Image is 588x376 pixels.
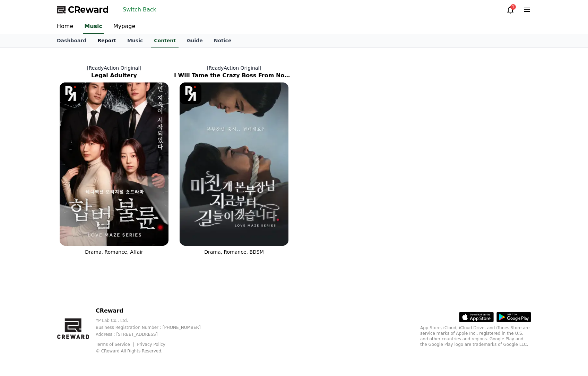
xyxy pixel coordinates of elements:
p: App Store, iCloud, iCloud Drive, and iTunes Store are service marks of Apple Inc., registered in ... [420,325,531,347]
span: Drama, Romance, BDSM [204,249,264,255]
a: Music [122,34,148,47]
a: Mypage [108,19,141,34]
a: CReward [57,4,109,15]
p: CReward [96,307,212,315]
a: Report [92,34,122,47]
p: Business Registration Number : [PHONE_NUMBER] [96,325,212,330]
img: I Will Tame the Crazy Boss From Now On [180,82,288,246]
a: Home [51,19,79,34]
h2: Legal Adultery [54,71,174,80]
a: Terms of Service [96,342,135,347]
h2: I Will Tame the Crazy Boss From Now On [174,71,294,80]
a: [ReadyAction Original] I Will Tame the Crazy Boss From Now On I Will Tame the Crazy Boss From Now... [174,59,294,261]
p: YP Lab Co., Ltd. [96,318,212,323]
a: Content [151,34,179,47]
div: 1 [510,4,516,10]
button: Switch Back [120,4,159,15]
a: 1 [506,6,514,14]
img: [object Object] Logo [180,82,201,104]
a: [ReadyAction Original] Legal Adultery Legal Adultery [object Object] Logo Drama, Romance, Affair [54,59,174,261]
a: Dashboard [51,34,92,47]
span: Drama, Romance, Affair [85,249,143,255]
p: © CReward All Rights Reserved. [96,348,212,354]
span: CReward [68,4,109,15]
a: Notice [208,34,237,47]
a: Guide [181,34,208,47]
a: Music [83,19,104,34]
img: [object Object] Logo [60,82,81,104]
p: [ReadyAction Original] [54,64,174,71]
p: Address : [STREET_ADDRESS] [96,332,212,337]
p: [ReadyAction Original] [174,64,294,71]
img: Legal Adultery [60,82,168,246]
a: Privacy Policy [137,342,165,347]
